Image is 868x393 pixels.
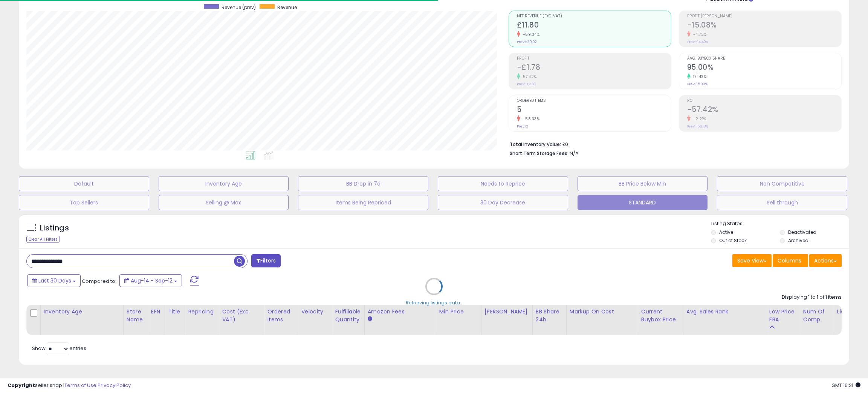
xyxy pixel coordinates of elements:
[687,40,708,44] small: Prev: -14.40%
[517,14,671,18] span: Net Revenue (Exc. VAT)
[510,139,836,148] li: £0
[691,74,707,80] small: 171.43%
[517,40,537,44] small: Prev: £29.02
[691,116,706,122] small: -2.21%
[517,124,528,129] small: Prev: 12
[517,57,671,61] span: Profit
[438,176,568,191] button: Needs to Reprice
[687,124,708,129] small: Prev: -56.18%
[277,4,297,11] span: Revenue
[8,382,131,389] div: seller snap | |
[578,195,708,210] button: STANDARD
[691,32,707,37] small: -4.72%
[222,4,256,11] span: Revenue (prev)
[570,150,579,157] span: N/A
[687,21,841,31] h2: -15.08%
[517,63,671,73] h2: -£1.78
[687,57,841,61] span: Avg. Buybox Share
[159,195,289,210] button: Selling @ Max
[520,116,540,122] small: -58.33%
[717,195,847,210] button: Sell through
[831,382,860,389] span: 2025-10-13 16:21 GMT
[438,195,568,210] button: 30 Day Decrease
[687,99,841,103] span: ROI
[687,63,841,73] h2: 95.00%
[520,74,537,80] small: 57.42%
[298,195,428,210] button: Items Being Repriced
[19,195,149,210] button: Top Sellers
[517,99,671,103] span: Ordered Items
[98,382,131,389] a: Privacy Policy
[578,176,708,191] button: BB Price Below Min
[19,176,149,191] button: Default
[687,82,708,86] small: Prev: 35.00%
[517,21,671,31] h2: £11.80
[687,14,841,18] span: Profit [PERSON_NAME]
[406,299,462,306] div: Retrieving listings data..
[8,382,35,389] strong: Copyright
[687,105,841,115] h2: -57.42%
[64,382,96,389] a: Terms of Use
[298,176,428,191] button: BB Drop in 7d
[717,176,847,191] button: Non Competitive
[517,82,535,86] small: Prev: -£4.18
[510,141,561,147] b: Total Inventory Value:
[520,32,540,37] small: -59.34%
[510,150,568,157] b: Short Term Storage Fees:
[517,105,671,115] h2: 5
[159,176,289,191] button: Inventory Age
